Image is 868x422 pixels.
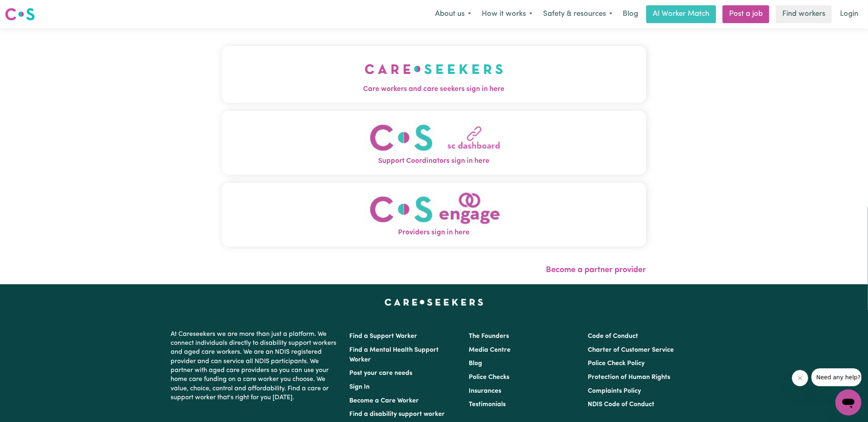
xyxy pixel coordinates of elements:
a: Find a Support Worker [350,333,418,340]
a: Careseekers home page [385,299,483,305]
a: Code of Conduct [588,333,638,340]
a: Insurances [469,388,501,394]
a: Login [835,5,863,23]
iframe: Close message [792,370,808,386]
a: Become a Care Worker [350,398,419,404]
a: Media Centre [469,347,511,353]
a: Testimonials [469,401,506,408]
button: Care workers and care seekers sign in here [222,46,646,103]
a: Find workers [776,5,832,23]
a: Police Checks [469,374,509,381]
span: Care workers and care seekers sign in here [222,84,646,95]
button: Support Coordinators sign in here [222,111,646,175]
span: Support Coordinators sign in here [222,156,646,167]
button: Safety & resources [538,6,618,23]
a: Become a partner provider [546,266,646,274]
a: Careseekers logo [5,5,35,24]
a: Sign In [350,384,370,390]
a: Blog [618,5,643,23]
a: The Founders [469,333,509,340]
a: Blog [469,360,482,367]
iframe: Button to launch messaging window [836,390,862,416]
button: Providers sign in here [222,183,646,247]
p: At Careseekers we are more than just a platform. We connect individuals directly to disability su... [171,327,340,406]
a: NDIS Code of Conduct [588,401,654,408]
a: Post a job [723,5,769,23]
img: Careseekers logo [5,7,35,22]
button: How it works [476,6,538,23]
a: Find a Mental Health Support Worker [350,347,439,363]
span: Providers sign in here [222,227,646,238]
a: Post your care needs [350,370,413,377]
a: Complaints Policy [588,388,641,394]
a: Find a disability support worker [350,411,445,418]
a: Charter of Customer Service [588,347,674,353]
a: AI Worker Match [646,5,716,23]
a: Protection of Human Rights [588,374,670,381]
iframe: Message from company [812,368,862,386]
a: Police Check Policy [588,360,645,367]
button: About us [430,6,476,23]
